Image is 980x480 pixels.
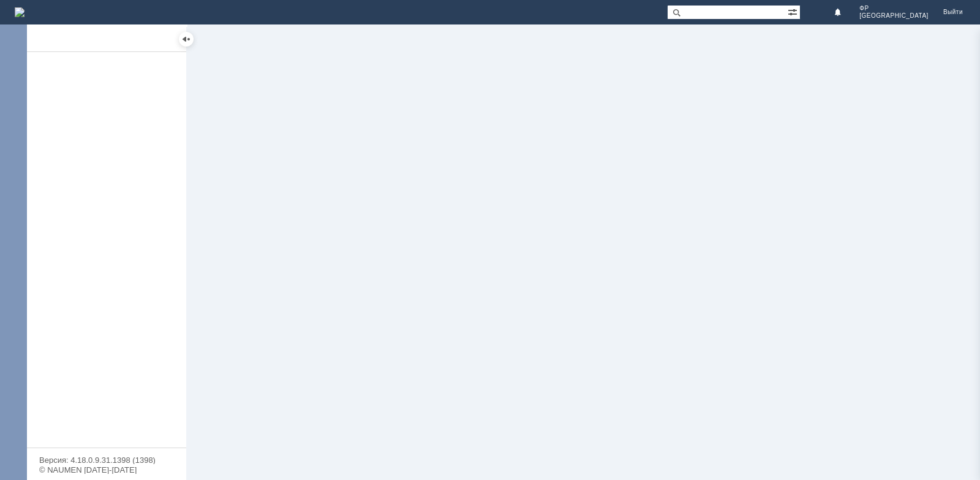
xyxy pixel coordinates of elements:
span: [GEOGRAPHIC_DATA] [859,12,929,20]
span: ФР [859,5,929,12]
a: Перейти на домашнюю страницу [15,7,24,17]
img: logo [15,7,24,17]
span: Расширенный поиск [788,6,800,17]
div: © NAUMEN [DATE]-[DATE] [39,466,174,474]
div: Скрыть меню [179,32,194,47]
div: Версия: 4.18.0.9.31.1398 (1398) [39,456,174,464]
